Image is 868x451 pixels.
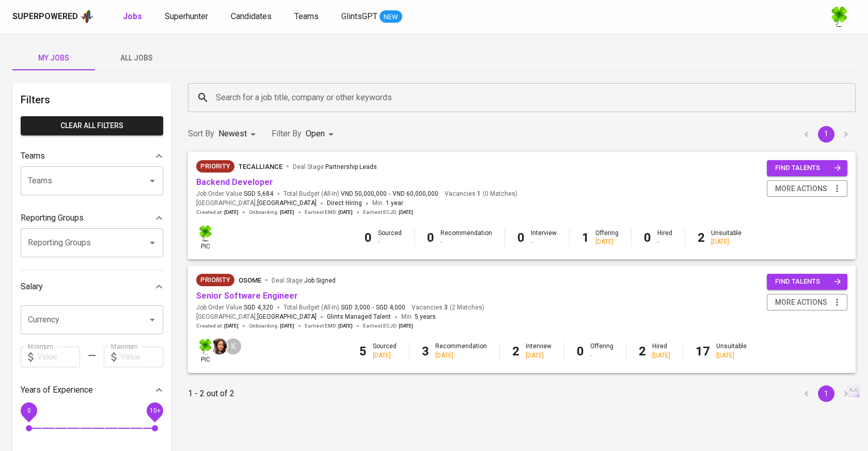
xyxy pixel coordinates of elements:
[652,351,670,360] div: [DATE]
[401,313,436,320] span: Min.
[775,296,827,309] span: more actions
[590,342,613,360] div: Offering
[365,230,372,245] b: 0
[363,322,413,330] span: Earliest ECJD :
[306,125,337,144] div: Open
[577,344,584,359] b: 0
[829,6,849,27] img: f9493b8c-82b8-4f41-8722-f5d69bb1b761.jpg
[531,238,557,246] div: -
[595,229,619,246] div: Offering
[218,125,259,144] div: Newest
[12,9,94,24] a: Superpoweredapp logo
[257,312,317,322] span: [GEOGRAPHIC_DATA]
[224,337,242,355] div: K
[80,9,94,24] img: app logo
[378,238,402,246] div: -
[27,407,30,414] span: 0
[711,229,741,246] div: Unsuitable
[341,11,377,21] span: GlintsGPT
[197,338,213,354] img: f9493b8c-82b8-4f41-8722-f5d69bb1b761.jpg
[294,10,321,23] a: Teams
[231,11,272,21] span: Candidates
[305,322,353,330] span: Earliest EMD :
[145,236,160,250] button: Open
[517,230,525,245] b: 0
[306,129,325,138] span: Open
[412,303,484,312] span: Vacancies ( 2 Matches )
[775,162,841,174] span: find talents
[338,209,353,216] span: [DATE]
[775,182,827,195] span: more actions
[294,11,319,21] span: Teams
[249,209,294,216] span: Onboarding :
[657,229,672,246] div: Hired
[590,351,613,360] div: -
[435,342,487,360] div: Recommendation
[196,291,298,301] a: Senior Software Engineer
[427,230,434,245] b: 0
[531,229,557,246] div: Interview
[652,342,670,360] div: Hired
[399,322,413,330] span: [DATE]
[19,52,89,65] span: My Jobs
[283,303,405,312] span: Total Budget (All-In)
[526,342,551,360] div: Interview
[21,276,163,297] div: Salary
[644,230,651,245] b: 0
[372,199,403,207] span: Min.
[373,351,397,360] div: [DATE]
[21,91,163,108] h6: Filters
[120,347,163,367] input: Value
[149,407,160,414] span: 10+
[512,344,519,359] b: 2
[341,303,370,312] span: SGD 3,000
[797,385,856,402] nav: pagination navigation
[341,10,402,23] a: GlintsGPT NEW
[327,313,391,320] span: Glints Managed Talent
[123,10,144,23] a: Jobs
[101,52,171,65] span: All Jobs
[196,161,234,172] span: Priority
[280,209,294,216] span: [DATE]
[197,225,213,241] img: f9493b8c-82b8-4f41-8722-f5d69bb1b761.jpg
[325,163,377,170] span: Partnership Leads
[716,351,747,360] div: [DATE]
[239,276,261,284] span: Osome
[21,116,163,135] button: Clear All filters
[304,277,336,284] span: Job Signed
[218,128,247,140] p: Newest
[293,163,377,170] span: Deal Stage :
[196,322,239,330] span: Created at :
[818,126,834,143] button: page 1
[711,238,741,246] div: [DATE]
[373,342,397,360] div: Sourced
[280,322,294,330] span: [DATE]
[196,190,273,198] span: Job Order Value
[698,230,705,245] b: 2
[196,177,273,187] a: Backend Developer
[21,281,43,293] p: Salary
[767,294,847,311] button: more actions
[415,313,436,320] span: 5 years
[224,322,239,330] span: [DATE]
[239,163,282,170] span: TecAlliance
[21,208,163,228] div: Reporting Groups
[165,11,208,21] span: Superhunter
[21,380,163,400] div: Years of Experience
[338,322,353,330] span: [DATE]
[639,344,646,359] b: 2
[29,119,155,132] span: Clear All filters
[445,190,517,198] span: Vacancies ( 0 Matches )
[363,209,413,216] span: Earliest ECJD :
[767,274,847,290] button: find talents
[526,351,551,360] div: [DATE]
[657,238,672,246] div: -
[224,209,239,216] span: [DATE]
[305,209,353,216] span: Earliest EMD :
[272,277,336,284] span: Deal Stage :
[767,160,847,176] button: find talents
[341,190,387,198] span: VND 50,000,000
[21,150,45,162] p: Teams
[399,209,413,216] span: [DATE]
[196,198,317,209] span: [GEOGRAPHIC_DATA] ,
